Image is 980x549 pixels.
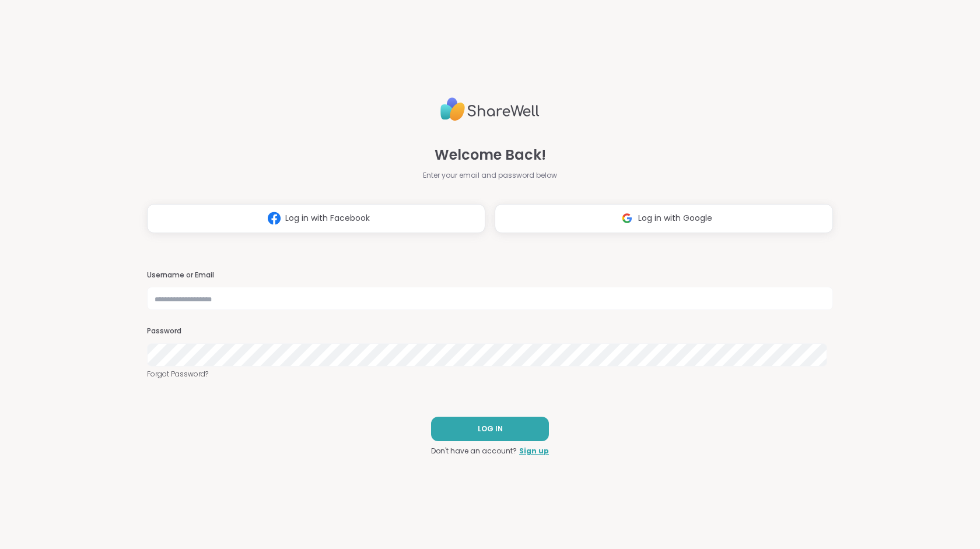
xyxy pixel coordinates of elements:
span: Log in with Google [638,212,712,224]
button: Log in with Google [495,204,833,233]
a: Sign up [519,446,549,456]
img: ShareWell Logomark [616,207,638,229]
h3: Username or Email [147,270,833,280]
span: Log in with Facebook [285,212,370,224]
button: LOG IN [431,417,549,441]
img: ShareWell Logo [440,93,540,126]
img: ShareWell Logomark [263,207,285,229]
h3: Password [147,326,833,336]
span: Enter your email and password below [423,170,557,181]
a: Forgot Password? [147,369,833,379]
span: Welcome Back! [435,145,546,166]
span: LOG IN [478,424,503,434]
span: Don't have an account? [431,446,517,456]
button: Log in with Facebook [147,204,485,233]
